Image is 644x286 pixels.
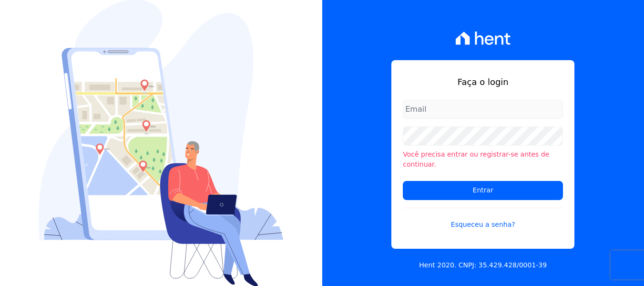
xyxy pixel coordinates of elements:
p: Hent 2020. CNPJ: 35.429.428/0001-39 [419,260,547,270]
h1: Faça o login [403,75,563,88]
li: Você precisa entrar ou registrar-se antes de continuar. [403,149,563,169]
input: Entrar [403,181,563,200]
a: Esqueceu a senha? [403,208,563,230]
input: Email [403,100,563,119]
